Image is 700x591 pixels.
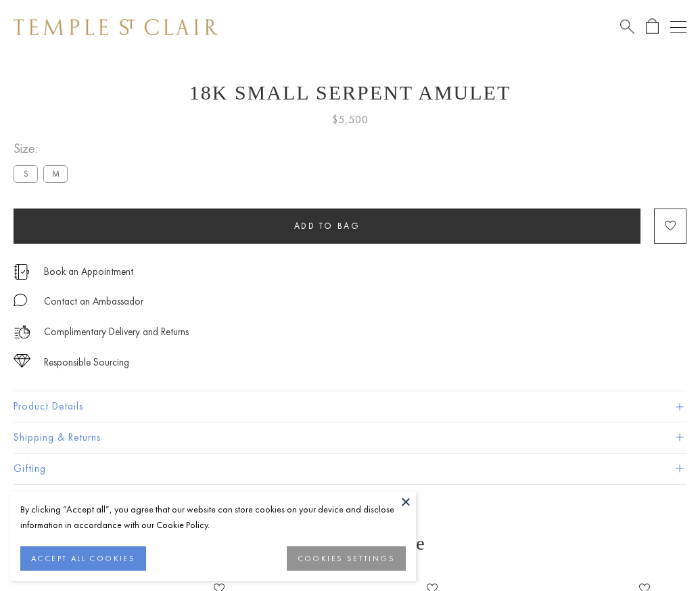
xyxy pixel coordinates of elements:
[287,546,406,571] button: COOKIES SETTINGS
[44,293,143,310] div: Contact an Ambassador
[14,19,218,35] img: Temple St. Clair
[14,264,30,280] img: icon_appointment.svg
[44,264,133,279] a: Book an Appointment
[646,18,659,35] a: Open Shopping Bag
[620,18,634,35] a: Search
[14,324,30,341] img: icon_delivery.svg
[14,137,73,160] span: Size:
[14,293,27,307] img: MessageIcon-01_2.svg
[44,354,129,371] div: Responsible Sourcing
[294,220,360,232] span: Add to bag
[20,546,146,571] button: ACCEPT ALL COOKIES
[43,165,68,182] label: M
[14,391,686,422] button: Product Details
[14,354,30,368] img: icon_sourcing.svg
[14,422,686,453] button: Shipping & Returns
[20,502,406,533] div: By clicking “Accept all”, you agree that our website can store cookies on your device and disclos...
[14,165,38,182] label: S
[332,111,369,129] span: $5,500
[14,454,686,484] button: Gifting
[14,81,686,104] h1: 18K Small Serpent Amulet
[44,324,189,341] p: Complimentary Delivery and Returns
[670,19,686,35] button: Open navigation
[14,209,640,244] button: Add to bag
